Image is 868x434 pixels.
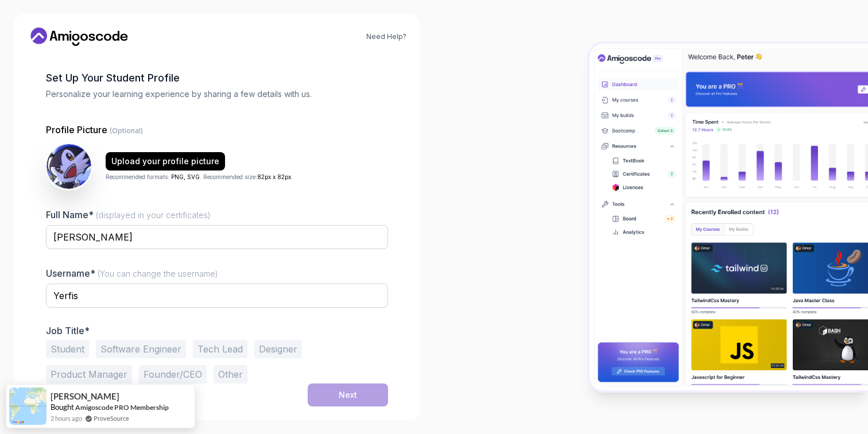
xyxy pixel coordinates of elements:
[366,32,406,41] a: Need Help?
[46,123,388,137] p: Profile Picture
[46,268,218,279] label: Username*
[46,209,211,220] label: Full Name*
[46,144,91,189] img: user profile image
[214,365,247,383] button: Other
[46,70,388,86] h2: Set Up Your Student Profile
[46,325,388,336] p: Job Title*
[46,340,89,358] button: Student
[590,44,868,391] img: Amigoscode Dashboard
[28,28,131,46] a: Home link
[106,152,225,170] button: Upload your profile picture
[51,392,119,401] span: [PERSON_NAME]
[96,340,186,358] button: Software Engineer
[51,402,74,412] span: Bought
[46,284,388,308] input: Enter your Username
[9,387,46,425] img: provesource social proof notification image
[46,365,132,383] button: Product Manager
[308,383,388,406] button: Next
[171,173,200,180] span: PNG, SVG
[46,225,388,249] input: Enter your Full Name
[339,389,357,401] div: Next
[96,210,211,220] span: (displayed in your certificates)
[98,269,218,278] span: (You can change the username)
[257,173,291,180] span: 82px x 82px
[254,340,302,358] button: Designer
[106,173,293,181] p: Recommended formats: . Recommended size: .
[139,365,207,383] button: Founder/CEO
[111,156,219,167] div: Upload your profile picture
[46,88,388,100] p: Personalize your learning experience by sharing a few details with us.
[110,126,143,135] span: (Optional)
[94,413,129,423] a: ProveSource
[51,413,82,423] span: 2 hours ago
[75,403,169,412] a: Amigoscode PRO Membership
[193,340,247,358] button: Tech Lead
